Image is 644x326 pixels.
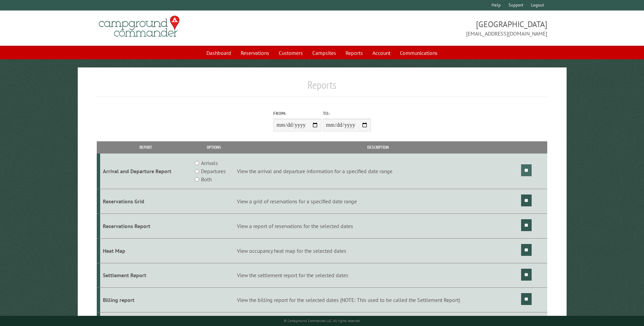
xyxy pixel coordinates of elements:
h1: Reports [97,78,547,97]
span: [GEOGRAPHIC_DATA] [EMAIL_ADDRESS][DOMAIN_NAME] [322,19,547,38]
td: View a grid of reservations for a specified date range [236,189,520,214]
th: Description [236,141,520,153]
td: View the billing report for the selected dates (NOTE: This used to be called the Settlement Report) [236,288,520,312]
label: To: [323,110,371,117]
td: Settlement Report [100,263,191,288]
a: Reservations [237,46,273,59]
a: Campsites [308,46,340,59]
th: Options [191,141,236,153]
a: Dashboard [202,46,235,59]
label: From: [273,110,321,117]
td: Billing report [100,288,191,312]
a: Customers [275,46,307,59]
label: Arrivals [201,159,218,167]
a: Communications [396,46,442,59]
label: Both [201,175,211,183]
td: View a report of reservations for the selected dates [236,213,520,238]
td: Reservations Report [100,213,191,238]
td: Heat Map [100,238,191,263]
td: View occupancy heat map for the selected dates [236,238,520,263]
a: Account [368,46,394,59]
td: View the arrival and departure information for a specified date range [236,154,520,189]
img: Campground Commander [97,13,182,40]
label: Departures [201,167,226,175]
td: Reservations Grid [100,189,191,214]
a: Reports [342,46,367,59]
td: View the settlement report for the selected dates [236,263,520,288]
small: © Campground Commander LLC. All rights reserved. [284,319,361,323]
th: Report [100,141,191,153]
td: Arrival and Departure Report [100,154,191,189]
